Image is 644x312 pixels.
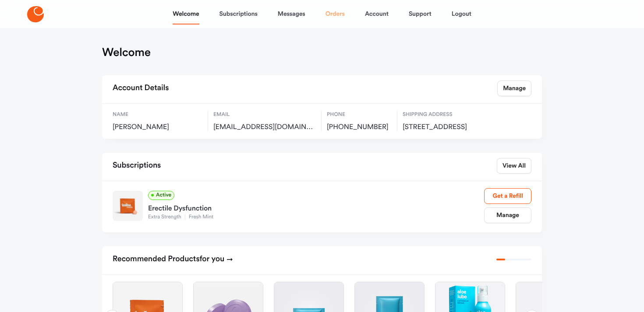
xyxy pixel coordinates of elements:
[113,158,161,174] h2: Subscriptions
[213,111,316,119] span: Email
[113,123,202,132] span: [PERSON_NAME]
[452,4,471,25] a: Logout
[173,4,199,25] a: Welcome
[327,123,392,132] span: [PHONE_NUMBER]
[326,4,345,25] a: Orders
[219,4,258,25] a: Subscriptions
[365,4,389,25] a: Account
[148,200,484,221] a: Erectile DysfunctionExtra StrengthFresh Mint
[113,252,233,267] h2: Recommended Products
[327,111,392,119] span: Phone
[403,123,497,132] span: 3052 Treyson Drive, Denver, US, 28037
[278,4,305,25] a: Messages
[113,111,202,119] span: Name
[497,158,531,174] a: View All
[148,191,174,200] span: Active
[185,214,217,220] span: Fresh Mint
[148,200,484,214] div: Erectile Dysfunction
[113,81,169,96] h2: Account Details
[213,123,316,132] span: sometimesteaching@gmail.com
[484,188,531,204] a: Get a Refill
[200,255,225,263] span: for you
[497,81,531,96] a: Manage
[403,111,497,119] span: Shipping Address
[409,4,432,25] a: Support
[102,46,151,60] h1: Welcome
[484,207,531,223] a: Manage
[148,214,185,220] span: Extra Strength
[113,191,143,221] img: Extra Strength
